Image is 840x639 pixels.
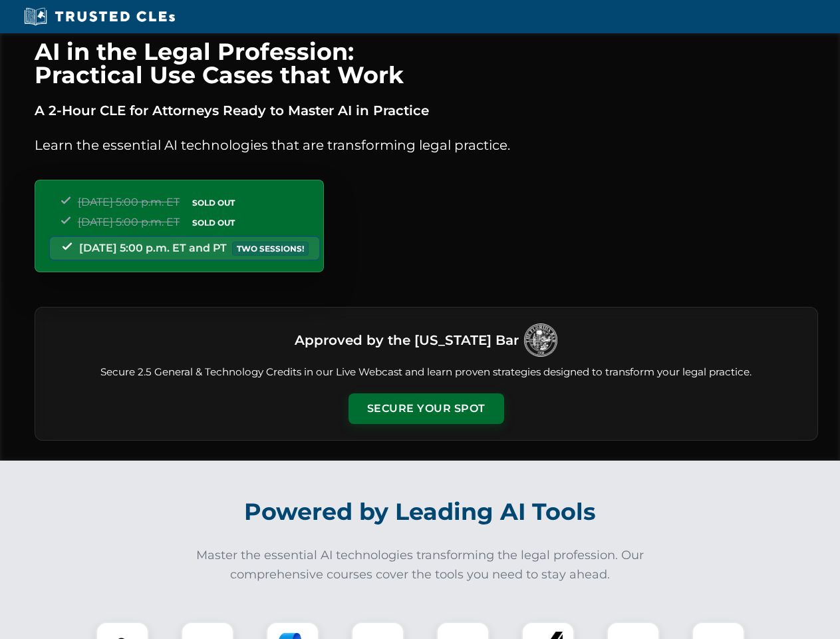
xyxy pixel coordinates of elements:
img: Logo [524,323,557,357]
span: SOLD OUT [188,196,239,210]
h2: Powered by Leading AI Tools [52,489,789,535]
h1: AI in the Legal Profession: Practical Use Cases that Work [35,40,818,87]
h3: Approved by the [US_STATE] Bar [295,328,519,352]
p: Master the essential AI technologies transforming the legal profession. Our comprehensive courses... [188,546,653,584]
p: A 2-Hour CLE for Attorneys Ready to Master AI in Practice [35,100,818,121]
p: Learn the essential AI technologies that are transforming legal practice. [35,134,818,156]
span: [DATE] 5:00 p.m. ET [78,216,180,228]
p: Secure 2.5 General & Technology Credits in our Live Webcast and learn proven strategies designed ... [51,365,801,380]
span: [DATE] 5:00 p.m. ET [78,196,180,208]
img: Trusted CLEs [20,7,179,27]
button: Secure Your Spot [349,393,504,424]
span: SOLD OUT [188,216,239,230]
